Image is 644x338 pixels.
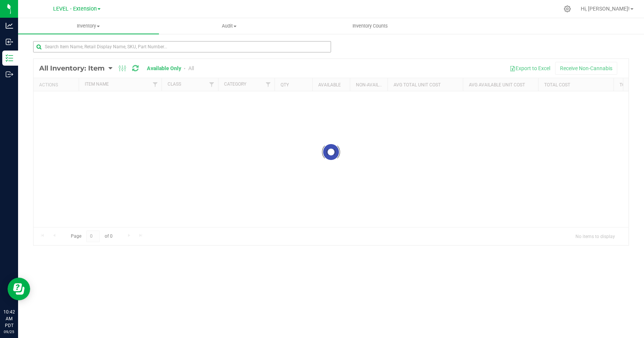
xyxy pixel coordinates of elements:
[3,329,15,335] p: 09/25
[6,38,13,46] inline-svg: Inbound
[18,23,159,29] span: Inventory
[8,278,30,300] iframe: Resource center
[581,6,630,12] span: Hi, [PERSON_NAME]!
[6,71,13,78] inline-svg: Outbound
[300,18,441,34] a: Inventory Counts
[159,23,299,29] span: Audit
[563,5,572,12] div: Manage settings
[3,309,15,329] p: 10:42 AM PDT
[18,18,159,34] a: Inventory
[33,41,331,52] input: Search Item Name, Retail Display Name, SKU, Part Number...
[159,18,300,34] a: Audit
[53,6,97,12] span: LEVEL - Extension
[6,54,13,62] inline-svg: Inventory
[342,23,398,29] span: Inventory Counts
[6,22,13,29] inline-svg: Analytics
